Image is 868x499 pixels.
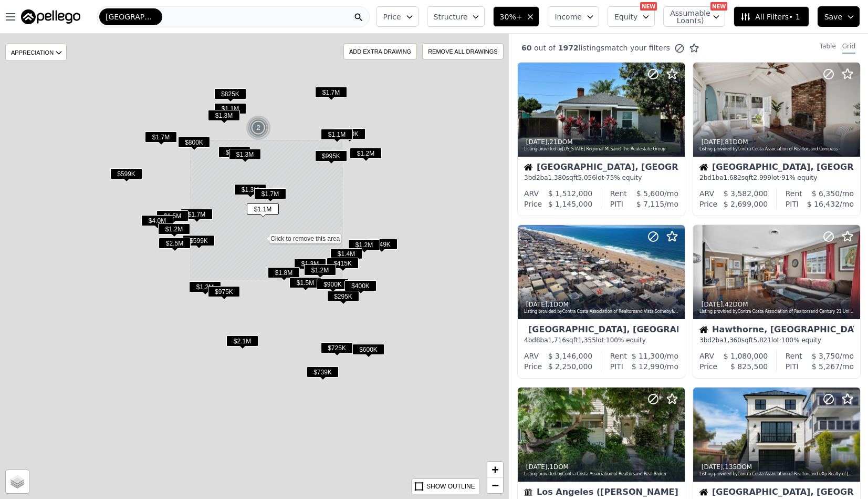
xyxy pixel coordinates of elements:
[218,147,250,158] span: $1.5M
[315,150,347,166] div: $995K
[578,337,595,344] span: 1,355
[214,88,246,104] div: $825K
[524,138,679,146] div: , 21 DOM
[492,463,499,476] span: +
[294,258,326,273] div: $1.3M
[702,463,723,471] time: 2025-09-11 17:18
[734,6,809,27] button: All Filters• 1
[181,209,213,220] span: $1.7M
[181,209,213,224] div: $1.7M
[786,351,802,361] div: Rent
[799,361,854,372] div: /mo
[610,199,623,209] div: PITI
[208,286,240,301] div: $975K
[289,277,321,288] span: $1.5M
[307,366,339,382] div: $739K
[786,199,799,209] div: PITI
[818,6,860,27] button: Save
[110,168,142,184] div: $599K
[509,43,699,54] div: out of listings
[365,239,398,254] div: $649K
[352,344,384,359] div: $600K
[524,300,679,309] div: , 1 DOM
[699,163,854,174] div: [GEOGRAPHIC_DATA], [GEOGRAPHIC_DATA]
[812,352,840,360] span: $ 3,750
[317,279,349,294] div: $900K
[427,6,485,27] button: Structure
[699,309,855,315] div: Listing provided by Contra Costa Association of Realtors and Century 21 Union Realty
[229,149,261,164] div: $1.3M
[693,62,860,216] a: [DATE],81DOMListing provided byContra Costa Association of Realtorsand CompassHouse[GEOGRAPHIC_DA...
[254,188,286,203] div: $1.7M
[321,342,353,358] div: $725K
[524,325,678,336] div: [GEOGRAPHIC_DATA], [GEOGRAPHIC_DATA]
[426,482,475,491] div: SHOW OUTLINE
[141,215,173,230] div: $4.0M
[348,239,380,250] span: $1.2M
[321,342,353,353] span: $725K
[208,110,240,125] div: $1.3M
[214,103,246,118] div: $1.1M
[724,352,768,360] span: $ 1,080,000
[159,238,191,249] span: $2.5M
[724,189,768,198] span: $ 3,582,000
[348,239,380,254] div: $1.2M
[608,6,655,27] button: Equity
[315,87,347,102] div: $1.7M
[786,361,799,372] div: PITI
[268,267,300,278] span: $1.8M
[189,281,221,292] span: $1.2M
[548,174,566,181] span: 1,380
[807,200,840,208] span: $ 16,432
[636,189,664,198] span: $ 5,600
[636,200,664,208] span: $ 7,115
[315,150,347,161] span: $995K
[350,148,382,159] span: $1.2M
[693,225,860,379] a: [DATE],42DOMListing provided byContra Costa Association of Realtorsand Century 21 Union RealtyHou...
[247,203,279,215] span: $1.1M
[632,362,664,371] span: $ 12,990
[254,188,286,199] span: $1.7M
[208,286,240,297] span: $975K
[699,351,714,361] div: ARV
[383,12,401,22] span: Price
[158,223,190,239] div: $1.2M
[614,12,637,22] span: Equity
[517,62,684,216] a: [DATE],21DOMListing provided by[US_STATE] Regional MLSand The Realestate GroupHouse[GEOGRAPHIC_DA...
[786,188,802,199] div: Rent
[524,488,678,498] div: Los Angeles ([PERSON_NAME])
[724,200,768,208] span: $ 2,699,000
[330,248,362,263] div: $1.4M
[183,235,215,250] div: $599K
[156,210,189,221] span: $1.5M
[663,6,725,27] button: Assumable Loan(s)
[487,477,503,493] a: Zoom out
[218,147,250,162] div: $1.5M
[317,279,349,290] span: $900K
[526,138,548,146] time: 2025-09-13 09:18
[234,184,266,195] span: $1.3M
[423,44,503,59] div: REMOVE ALL DRAWINGS
[110,168,142,179] span: $599K
[699,138,855,146] div: , 81 DOM
[350,148,382,163] div: $1.2M
[699,361,717,372] div: Price
[226,335,258,351] div: $2.1M
[578,174,595,181] span: 5,056
[493,6,540,27] button: 30%+
[802,351,854,361] div: /mo
[699,336,854,344] div: 3 bd 2 ba sqft lot · 100% equity
[548,189,593,198] span: $ 1,512,000
[226,335,258,347] span: $2.1M
[500,12,522,22] span: 30%+
[315,87,347,98] span: $1.7M
[842,42,855,54] div: Grid
[524,471,679,477] div: Listing provided by Contra Costa Association of Realtors and Real Broker
[330,248,362,259] span: $1.4M
[670,9,704,24] span: Assumable Loan(s)
[623,361,678,372] div: /mo
[699,163,708,171] img: House
[799,199,854,209] div: /mo
[524,488,532,496] img: Townhouse
[699,325,854,336] div: Hawthorne, [GEOGRAPHIC_DATA]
